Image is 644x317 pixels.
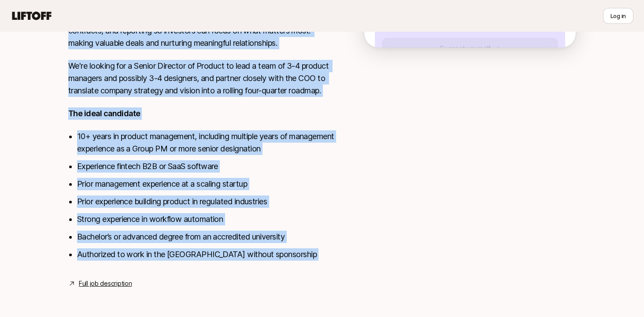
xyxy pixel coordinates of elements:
[77,231,336,243] li: Bachelor’s or advanced degree from an accredited university
[79,278,132,289] a: Full job description
[68,60,336,97] p: We're looking for a Senior Director of Product to lead a team of 3-4 product managers and possibl...
[77,130,336,155] li: 10+ years in product management, including multiple years of management experience as a Group PM ...
[68,109,141,118] strong: The ideal candidate
[77,213,336,225] li: Strong experience in workflow automation
[77,160,336,173] li: Experience fintech B2B or SaaS software
[77,178,336,190] li: Prior management experience at a scaling startup
[77,195,336,208] li: Prior experience building product in regulated industries
[77,248,336,261] li: Authorized to work in the [GEOGRAPHIC_DATA] without sponsorship
[603,8,633,24] button: Log in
